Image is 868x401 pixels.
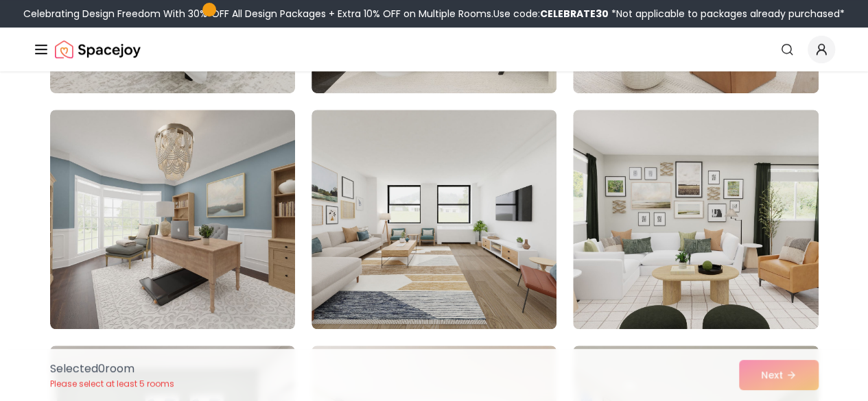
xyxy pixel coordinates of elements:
[50,110,295,329] img: Room room-4
[540,7,609,21] b: CELEBRATE30
[55,36,141,63] a: Spacejoy
[23,7,845,21] div: Celebrating Design Freedom With 30% OFF All Design Packages + Extra 10% OFF on Multiple Rooms.
[33,27,835,71] nav: Global
[50,361,174,377] p: Selected 0 room
[609,7,845,21] span: *Not applicable to packages already purchased*
[55,36,141,63] img: Spacejoy Logo
[573,110,818,329] img: Room room-6
[50,378,174,389] p: Please select at least 5 rooms
[312,110,556,329] img: Room room-5
[493,7,609,21] span: Use code:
